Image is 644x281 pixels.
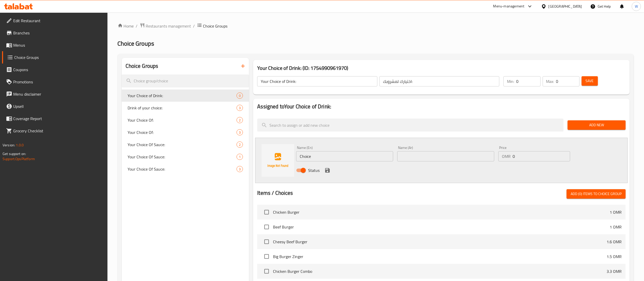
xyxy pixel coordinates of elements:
div: Choices [237,166,243,172]
div: Menu-management [493,3,525,9]
nav: breadcrumb [118,23,634,29]
span: 2 [237,118,243,123]
div: Your Choice of Drink:0 [122,90,249,102]
span: 3 [237,106,243,110]
span: 3 [237,167,243,172]
span: Select choice [261,251,272,262]
span: Upsell [13,103,103,109]
a: Restaurants management [140,23,191,29]
span: Select choice [261,222,272,232]
span: Menus [13,42,103,48]
span: Coupons [13,67,103,73]
a: Menus [2,39,107,51]
p: 1.6 OMR [607,239,622,245]
span: Grocery Checklist [13,128,103,134]
span: Your Choice Of: [128,117,237,123]
span: Big Burger Zinger [273,253,607,260]
a: Menu disclaimer [2,88,107,100]
a: Edit Restaurant [2,15,107,27]
span: Your Choice Of Sauce: [128,142,237,148]
span: Restaurants management [146,23,191,29]
span: Version: [3,142,15,148]
span: Choice Groups [203,23,228,29]
span: Select choice [261,207,272,218]
span: 3 [237,130,243,135]
span: Menu disclaimer [13,91,103,97]
span: Chicken Burger Combo [273,268,607,274]
a: Home [118,23,134,29]
p: Max: [546,78,554,84]
a: Choice Groups [2,51,107,63]
h2: Assigned to Your Choice of Drink: [257,103,626,110]
span: Chicken Burger [273,209,610,215]
span: Promotions [13,79,103,85]
a: Support.OpsPlatform [3,156,35,162]
span: Add (0) items to choice group [571,191,622,197]
span: 1 [237,155,243,159]
button: save [324,167,331,174]
p: 1 OMR [610,224,622,230]
span: Save [586,78,594,84]
div: Choices [237,154,243,160]
span: Coverage Report [13,116,103,122]
div: Your Choice Of Sauce:1 [122,151,249,163]
span: Cheesy Beef Burger [273,239,607,245]
a: Coupons [2,63,107,76]
h2: Choice Groups [126,62,158,70]
div: Your Choice Of:2 [122,114,249,126]
input: search [122,74,249,87]
div: Your Choice Of Sauce:3 [122,163,249,175]
a: Promotions [2,76,107,88]
span: Branches [13,30,103,36]
div: Choices [237,117,243,123]
span: W [635,4,638,9]
span: 0 [237,93,243,98]
span: Your Choice Of Sauce: [128,154,237,160]
input: search [257,119,564,132]
span: Choice Groups [14,54,103,60]
button: Add New [568,120,626,130]
span: Status [308,167,320,173]
span: Edit Restaurant [13,18,103,24]
span: Get support on: [3,150,26,157]
div: Your Choice Of:3 [122,126,249,138]
a: Upsell [2,100,107,112]
div: Your Choice Of Sauce:2 [122,138,249,151]
li: / [136,23,138,29]
p: Min: [507,78,514,84]
button: Save [582,76,598,86]
a: Branches [2,27,107,39]
span: Select choice [261,236,272,247]
span: Your Choice of Drink: [128,93,237,99]
div: [GEOGRAPHIC_DATA] [549,4,582,9]
span: Your Choice Of: [128,129,237,135]
a: Grocery Checklist [2,125,107,137]
span: Drink of your choice: [128,105,237,111]
input: Enter name Ar [397,151,494,161]
span: Select choice [261,266,272,277]
span: 1.0.0 [16,142,24,148]
p: OMR [502,153,511,159]
h3: Your Choice of Drink: (ID: 1754990961970) [257,64,626,72]
span: 2 [237,142,243,147]
input: Please enter price [513,151,570,161]
p: 1 OMR [610,209,622,215]
span: Choice Groups [118,38,154,49]
h2: Items / Choices [257,189,293,197]
div: Drink of your choice:3 [122,102,249,114]
a: Coverage Report [2,112,107,125]
p: 1.5 OMR [607,253,622,260]
li: / [193,23,195,29]
div: Choices [237,142,243,148]
div: Choices [237,93,243,99]
span: Add New [572,122,622,128]
input: Enter name En [296,151,393,161]
span: Beef Burger [273,224,610,230]
div: Choices [237,129,243,135]
p: 3.3 OMR [607,268,622,274]
span: Your Choice Of Sauce: [128,166,237,172]
button: Add (0) items to choice group [567,189,626,199]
